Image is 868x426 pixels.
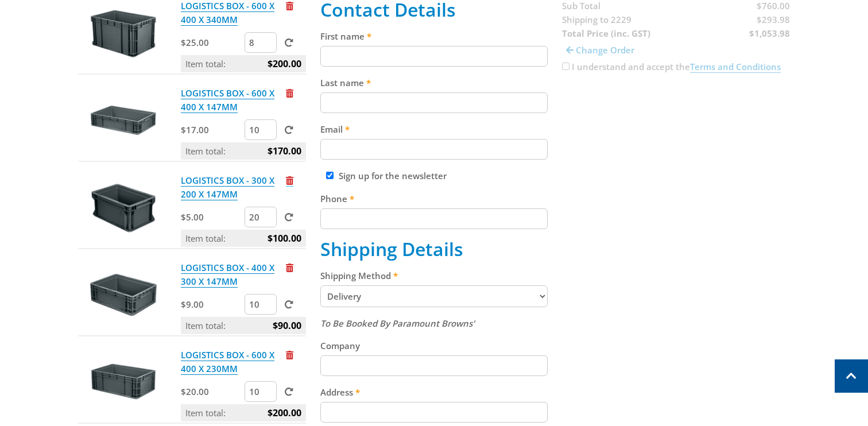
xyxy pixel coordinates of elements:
[320,208,548,229] input: Please enter your telephone number.
[181,210,242,224] p: $5.00
[89,86,158,155] img: LOGISTICS BOX - 600 X 400 X 147MM
[268,230,301,247] span: $100.00
[320,402,548,423] input: Please enter your address.
[181,55,306,72] p: Item total:
[320,122,548,136] label: Email
[89,261,158,330] img: LOGISTICS BOX - 400 X 300 X 147MM
[181,349,274,375] a: LOGISTICS BOX - 600 X 400 X 230MM
[286,349,293,361] a: Remove from cart
[268,55,301,72] span: $200.00
[181,123,242,137] p: $17.00
[273,317,301,334] span: $90.00
[268,142,301,160] span: $170.00
[320,339,548,353] label: Company
[268,404,301,421] span: $200.00
[181,262,274,288] a: LOGISTICS BOX - 400 X 300 X 147MM
[320,192,548,206] label: Phone
[320,92,548,113] input: Please enter your last name.
[181,142,306,160] p: Item total:
[181,385,242,398] p: $20.00
[89,348,158,417] img: LOGISTICS BOX - 600 X 400 X 230MM
[181,404,306,421] p: Item total:
[89,173,158,242] img: LOGISTICS BOX - 300 X 200 X 147MM
[181,297,242,311] p: $9.00
[320,385,548,399] label: Address
[320,317,475,329] em: To Be Booked By Paramount Browns'
[320,46,548,67] input: Please enter your first name.
[339,170,447,181] label: Sign up for the newsletter
[286,87,293,99] a: Remove from cart
[320,76,548,90] label: Last name
[181,317,306,334] p: Item total:
[286,262,293,273] a: Remove from cart
[320,139,548,160] input: Please enter your email address.
[286,175,293,187] a: Remove from cart
[181,230,306,247] p: Item total:
[320,269,548,282] label: Shipping Method
[320,29,548,43] label: First name
[320,285,548,307] select: Please select a shipping method.
[181,87,274,113] a: LOGISTICS BOX - 600 X 400 X 147MM
[320,238,548,260] h2: Shipping Details
[181,36,242,49] p: $25.00
[181,175,274,200] a: LOGISTICS BOX - 300 X 200 X 147MM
